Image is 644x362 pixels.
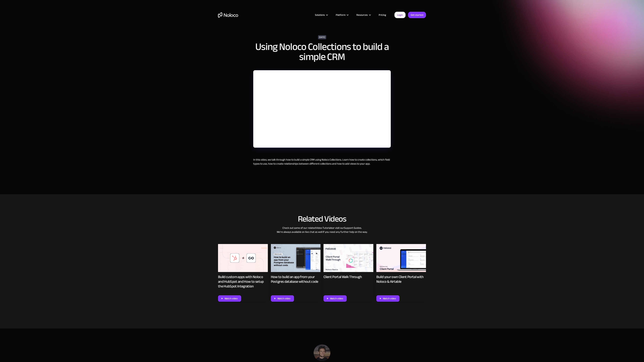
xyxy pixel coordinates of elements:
div: Build custom apps with Noloco and HubSpot and How to setup the HubSpot Integration [218,275,268,289]
a: home [218,12,238,18]
a: Build your own Client Portal with Noloco & AirtableWatch video [376,242,426,302]
div: Resources [352,13,374,17]
a: Login [394,12,406,18]
a: Support Guides [344,225,361,230]
a: Get started [408,12,426,18]
div: How to build an app from your Postgres database without code [271,275,321,284]
div: Watch video [225,296,238,301]
iframe: YouTube embed [253,70,391,147]
div: Solutions [311,13,332,17]
h1: Using Noloco Collections to build a simple CRM [255,42,389,62]
div: Watch video [330,296,343,301]
div: Watch video [277,296,290,301]
p: In this video, we talk through how to build a simple CRM using Noloco Collections. Learn how to c... [253,158,391,166]
a: How to build an app from your Postgres database without codeWatch video [271,242,321,302]
div: Resources [356,13,368,17]
div: Client Portal Walk Through [324,275,362,279]
div: Build your own Client Portal with Noloco & Airtable [376,275,426,284]
a: Video Tutorials [316,225,332,230]
p: Check out some of our related or visit our . We're always available on live chat as well if you n... [218,226,426,239]
h2: Related Videos [218,214,426,223]
div: [DATE] [318,35,326,39]
div: Watch video [383,296,396,301]
div: Solutions [315,13,325,17]
div: Platform [332,13,352,17]
a: Pricing [374,13,390,17]
div: Platform [336,13,345,17]
a: Client Portal Walk ThroughWatch video [324,242,373,302]
a: Build custom apps with Noloco and HubSpot and How to setup the HubSpot IntegrationWatch video [218,242,268,302]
